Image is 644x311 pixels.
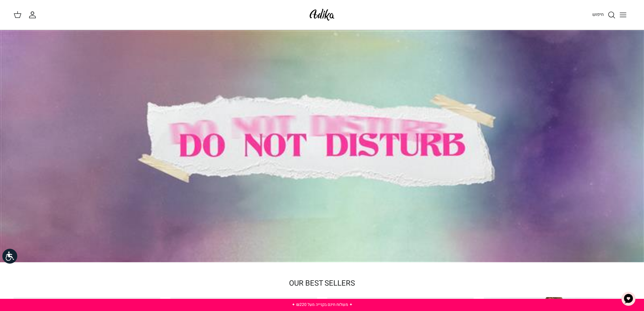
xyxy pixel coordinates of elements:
[289,278,355,289] a: OUR BEST SELLERS
[618,289,639,309] button: צ'אט
[592,11,604,18] span: חיפוש
[292,302,353,308] a: ✦ משלוח חינם בקנייה מעל ₪220 ✦
[592,11,616,19] a: חיפוש
[28,11,39,19] a: החשבון שלי
[616,7,630,22] button: Toggle menu
[308,7,336,23] img: Adika IL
